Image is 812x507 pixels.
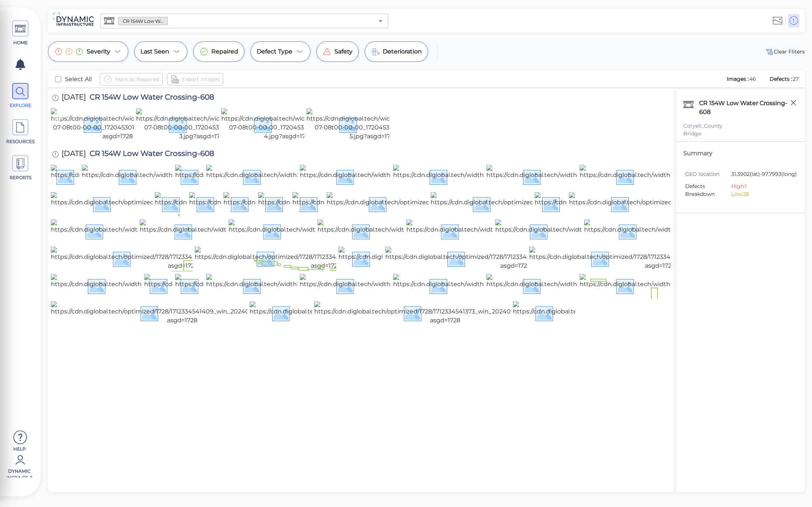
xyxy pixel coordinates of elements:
[82,165,343,188] img: https://cdn.diglobal.tech/width210/1728/1712334541808_win_20240326_12_27_02_pro.jpg?asgd=1728
[221,108,355,141] img: https://cdn.diglobal.tech/width210/1728/2024-07-08t00-00-00_1720453015495_cr-154-4.jpg?asgd=1728
[781,474,806,501] iframe: Chat
[4,468,35,478] span: Dynamic Infra CS-2
[51,247,315,270] img: https://cdn.diglobal.tech/optimized/1728/1712334541562_win_20240326_12_23_04_pro.jpg?asgd=1728
[5,102,36,109] span: EXPLORE
[140,219,400,243] img: https://cdn.diglobal.tech/width210/1728/1712334541644_win_20240326_12_23_18_pro.jpg?asgd=1728
[431,192,694,216] img: https://cdn.diglobal.tech/optimized/1728/1712334541688_win_20240326_12_25_02_pro.jpg?asgd=1728
[327,192,590,216] img: https://cdn.diglobal.tech/optimized/1728/1712334541696_win_20240326_12_23_37_pro.jpg?asgd=1728
[339,247,597,270] img: https://cdn.diglobal.tech/width210/1728/1712334541527_win_20240326_12_21_59_pro.jpg?asgd=1728
[4,155,37,181] a: REPORTS
[51,301,313,325] img: https://cdn.diglobal.tech/optimized/1728/1712334541409_win_20240326_12_16_53_pro.jpg?asgd=1728
[292,192,553,216] img: https://cdn.diglobal.tech/width210/1728/1712334541704_win_20240326_12_23_47_pro.jpg?asgd=1728
[51,219,309,243] img: https://cdn.diglobal.tech/width210/1728/1712334541652_win_20240326_12_23_31_pro.jpg?asgd=1728
[257,47,292,56] span: Defect Type
[86,150,214,160] span: CR 154W Low Water Crossing-608
[731,183,792,190] li: High: 1
[65,75,92,84] span: Select All
[513,301,771,325] img: https://cdn.diglobal.tech/width210/1728/1712334541362_win_20240326_12_16_25_pro.jpg?asgd=1728
[250,301,507,325] img: https://cdn.diglobal.tech/width210/1728/1712334541392_win_20240326_12_16_14_pro.jpg?asgd=1728
[175,274,436,298] img: https://cdn.diglobal.tech/width210/1728/1712334541480_win_20240326_12_21_05_pro.jpg?asgd=1728
[4,83,37,109] a: EXPLORE
[182,75,220,84] span: Export Images
[765,47,805,56] button: Clear Fliters
[144,274,406,298] img: https://cdn.diglobal.tech/width210/1728/1712334541490_win_20240326_12_20_54_pro.jpg?asgd=1728
[486,274,744,298] img: https://cdn.diglobal.tech/width210/1728/1712334541427_win_20240326_12_17_18_pro.jpg?asgd=1728
[406,219,666,243] img: https://cdn.diglobal.tech/width210/1728/1712334541599_win_20240326_12_22_52_pro.jpg?asgd=1728
[685,170,731,178] span: GEO location
[486,165,745,188] img: https://cdn.diglobal.tech/width210/1728/1712334541768_win_20240326_12_26_51_pro.jpg?asgd=1728
[683,130,797,138] div: Bridge
[175,165,434,188] img: https://cdn.diglobal.tech/width210/1728/1712334541801_win_20240326_12_27_27_pro.jpg?asgd=1728
[155,192,413,216] img: https://cdn.diglobal.tech/width210/1728/1712334541737_win_20240326_12_26_12_pro.jpg?asgd=1728
[334,47,353,56] span: Safety
[4,20,37,46] a: HOME
[731,190,792,198] li: Low: 26
[140,47,169,56] span: Last Seen
[317,219,576,243] img: https://cdn.diglobal.tech/width210/1728/1712334541617_win_20240326_12_23_29_pro.jpg?asgd=1728
[726,76,749,82] span: Images :
[385,247,646,270] img: https://cdn.diglobal.tech/optimized/1728/1712334541515_win_20240326_12_21_43_pro.jpg?asgd=1728
[685,183,731,198] span: Defects Breakdown
[223,192,480,216] img: https://cdn.diglobal.tech/width210/1728/1712334541721_win_20240326_12_25_19_pro.jpg?asgd=1728
[258,192,518,216] img: https://cdn.diglobal.tech/width210/1728/1712334541712_win_20240326_12_24_06_pro.jpg?asgd=1728
[495,219,754,243] img: https://cdn.diglobal.tech/width210/1728/1712334541583_win_20240326_12_23_14_pro.jpg?asgd=1728
[51,108,184,141] img: https://cdn.diglobal.tech/width210/1728/2024-07-08t00-00-00_1720453015505_cr-154.jpg?asgd=1728
[393,274,651,298] img: https://cdn.diglobal.tech/width210/1728/1712334541441_win_20240326_12_21_14_pro.jpg?asgd=1728
[167,73,223,86] button: Export Images
[211,47,238,56] span: Repaired
[118,18,167,25] span: CR 154W Low Water Crossing-608
[683,122,797,130] div: Coryell_County
[5,39,36,46] span: HOME
[51,274,313,298] img: https://cdn.diglobal.tech/width210/1728/1712334541498_win_20240326_12_20_46_pro.jpg?asgd=1728
[683,149,797,158] div: Summary
[535,192,795,216] img: https://cdn.diglobal.tech/width210/1728/1712334541680_win_20240326_12_24_18_pro.jpg?asgd=1728
[769,76,793,82] span: Defects :
[5,174,36,181] span: REPORTS
[4,119,37,145] a: RESOURCES
[87,47,110,56] span: Severity
[697,97,797,118] div: CR 154W Low Water Crossing-608
[375,16,386,26] button: Open
[300,165,560,188] img: https://cdn.diglobal.tech/width210/1728/1712334541785_win_20240326_12_26_47_pro.jpg?asgd=1728
[189,192,449,216] img: https://cdn.diglobal.tech/width210/1728/1712334541729_win_20240326_12_25_28_pro.jpg?asgd=1728
[206,274,465,298] img: https://cdn.diglobal.tech/width210/1728/1712334541470_win_20240326_12_21_25_pro.jpg?asgd=1728
[206,165,466,188] img: https://cdn.diglobal.tech/width210/1728/1712334541793_win_20240326_12_26_54_pro.jpg?asgd=1728
[383,47,422,56] span: Deterioration
[393,165,654,188] img: https://cdn.diglobal.tech/width210/1728/1712334541777_win_20240326_12_26_44_pro.jpg?asgd=1728
[51,192,313,216] img: https://cdn.diglobal.tech/optimized/1728/1712334541744_win_20240326_12_25_12_pro.jpg?asgd=1728
[115,75,159,84] span: Mark as Repaired
[5,138,36,145] span: RESOURCES
[86,93,214,103] span: CR 154W Low Water Crossing-608
[51,165,308,188] img: https://cdn.diglobal.tech/width210/1728/1712334541812_win_20240326_12_27_15_pro.jpg?asgd=1728
[529,247,791,270] img: https://cdn.diglobal.tech/optimized/1728/1712334541507_win_20240326_12_21_33_pro.jpg?asgd=1728
[62,93,86,103] span: [DATE]
[793,76,799,82] span: 27
[749,76,756,82] span: 46
[195,247,457,270] img: https://cdn.diglobal.tech/optimized/1728/1712334541542_win_20240326_12_22_33_pro.jpg?asgd=1728
[136,108,270,141] img: https://cdn.diglobal.tech/width210/1728/2024-07-08t00-00-00_1720453015502_cr-154-3.jpg?asgd=1728
[731,170,797,179] span: 31.3902 (lat) -97.7993 (long)
[62,150,86,160] span: [DATE]
[229,219,489,243] img: https://cdn.diglobal.tech/width210/1728/1712334541636_win_20240326_12_23_27_pro.jpg?asgd=1728
[306,108,440,141] img: https://cdn.diglobal.tech/width210/1728/2024-07-08t00-00-00_1720453015479_cr-154-5.jpg?asgd=1728
[314,301,576,325] img: https://cdn.diglobal.tech/optimized/1728/1712334541373_win_20240326_12_16_43_pro.jpg?asgd=1728
[100,73,163,86] button: Mark as Repaired
[4,446,35,452] span: Help
[300,274,558,298] img: https://cdn.diglobal.tech/width210/1728/1712334541457_win_20240326_12_17_22_pro.jpg?asgd=1728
